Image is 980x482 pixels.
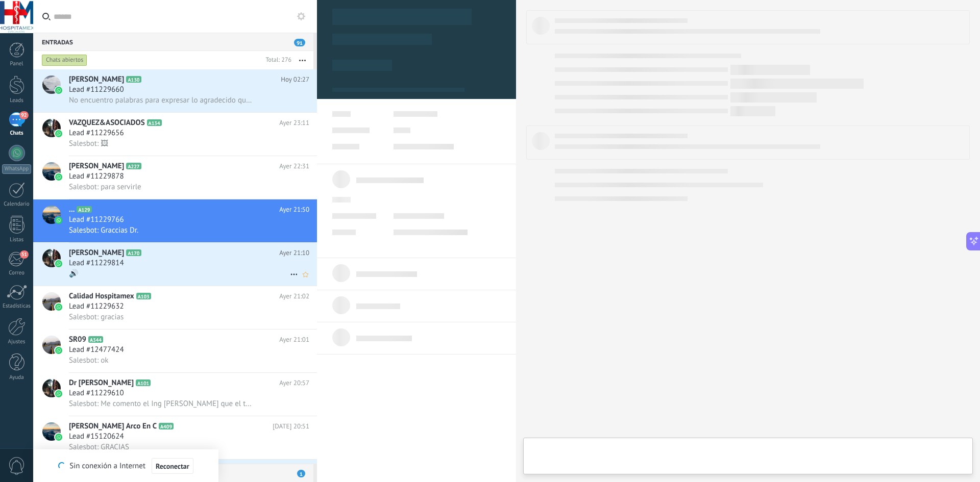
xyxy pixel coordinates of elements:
span: Salesbot: ok [69,356,108,365]
span: Salesbot: 🖼 [69,139,108,148]
a: avataricon...A129Ayer 21:50Lead #11229766Salesbot: Graccias Dr. [33,199,317,242]
span: A129 [77,206,91,213]
span: A227 [126,163,141,169]
span: Lead #11229660 [69,85,124,95]
div: Correo [2,270,32,276]
span: Ayer 22:31 [279,161,309,171]
span: A103 [136,293,151,299]
span: A130 [126,76,141,83]
span: Ayer 21:02 [279,291,309,301]
span: Lead #11229766 [69,215,124,225]
span: No encuentro palabras para expresar lo agradecido que me encuentro con toda la atención que me br... [69,95,253,105]
span: A344 [88,336,103,343]
button: Reconectar [152,458,193,474]
span: A409 [159,423,174,429]
img: icon [55,390,62,397]
span: Reconectar [156,463,189,470]
span: Lead #12477424 [69,345,124,355]
img: icon [55,303,62,311]
img: icon [55,434,62,441]
span: 🔊 [69,269,79,278]
img: icon [55,87,62,94]
div: Chats abiertos [42,54,87,66]
span: Salesbot: Me comento el Ing [PERSON_NAME] que el tecnico llega mas tarde con el [MEDICAL_DATA] y ... [69,399,253,409]
div: Leads [2,97,32,104]
span: ... [69,205,75,215]
div: Sin conexión a Internet [58,458,193,474]
span: Calidad Hospitamex [69,291,134,301]
img: icon [55,347,62,354]
span: [PERSON_NAME] [69,161,124,171]
span: Ayer 21:10 [279,248,309,258]
span: Salesbot: para servirle [69,182,141,192]
span: Salesbot: Graccias Dr. [69,225,138,235]
div: Entradas [33,33,313,51]
span: A101 [136,379,151,386]
div: Calendario [2,201,32,208]
div: Total: 276 [261,55,291,65]
a: avataricon[PERSON_NAME]A227Ayer 22:31Lead #11229878Salesbot: para servirle [33,156,317,199]
span: [DATE] 20:51 [273,421,309,432]
span: Lead #11229632 [69,301,124,312]
span: 1 [297,470,305,477]
img: icon [55,260,62,267]
a: avatariconCalidad HospitamexA103Ayer 21:02Lead #11229632Salesbot: gracias [33,286,317,329]
span: VAZQUEZ&ASOCIADOS [69,118,145,128]
span: Ayer 21:50 [279,205,309,215]
span: Lead #15120624 [69,432,124,442]
span: 91 [294,39,305,46]
span: Salesbot: gracias [69,312,124,322]
span: Dr [PERSON_NAME] [69,378,134,388]
span: Lead #11229814 [69,258,124,268]
span: [PERSON_NAME] [69,248,124,258]
span: Lead #11229656 [69,128,124,138]
span: A134 [147,119,162,126]
a: avataricon[PERSON_NAME] Arco En CA409[DATE] 20:51Lead #15120624Salesbot: GRACIAS [33,416,317,459]
span: Ayer 23:11 [279,118,309,128]
span: SR09 [69,335,86,345]
a: avatariconVAZQUEZ&ASOCIADOSA134Ayer 23:11Lead #11229656Salesbot: 🖼 [33,113,317,156]
span: Salesbot: GRACIAS [69,442,129,452]
button: Más [291,51,313,69]
span: Ayer 20:57 [279,378,309,388]
div: Chats [2,130,32,137]
div: Listas [2,237,32,243]
a: avatariconDr [PERSON_NAME]A101Ayer 20:57Lead #11229610Salesbot: Me comento el Ing [PERSON_NAME] q... [33,373,317,416]
img: icon [55,173,62,181]
a: avataricon[PERSON_NAME]A130Hoy 02:27Lead #11229660No encuentro palabras para expresar lo agradeci... [33,69,317,112]
img: icon [55,217,62,224]
span: [PERSON_NAME] Arco En C [69,421,157,432]
img: icon [55,130,62,137]
div: Estadísticas [2,303,32,310]
div: Panel [2,61,32,67]
span: Ayer 21:01 [279,335,309,345]
span: 92 [19,111,28,119]
a: avataricon[PERSON_NAME]A170Ayer 21:10Lead #11229814🔊 [33,243,317,286]
div: WhatsApp [2,164,31,174]
a: avatariconSR09A344Ayer 21:01Lead #12477424Salesbot: ok [33,329,317,372]
div: Ajustes [2,339,32,345]
span: Hoy 02:27 [281,74,309,85]
span: Lead #11229610 [69,388,124,398]
span: [PERSON_NAME] [69,74,124,85]
span: 51 [20,250,29,259]
span: Lead #11229878 [69,171,124,182]
span: A170 [126,249,141,256]
div: Ayuda [2,374,32,381]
